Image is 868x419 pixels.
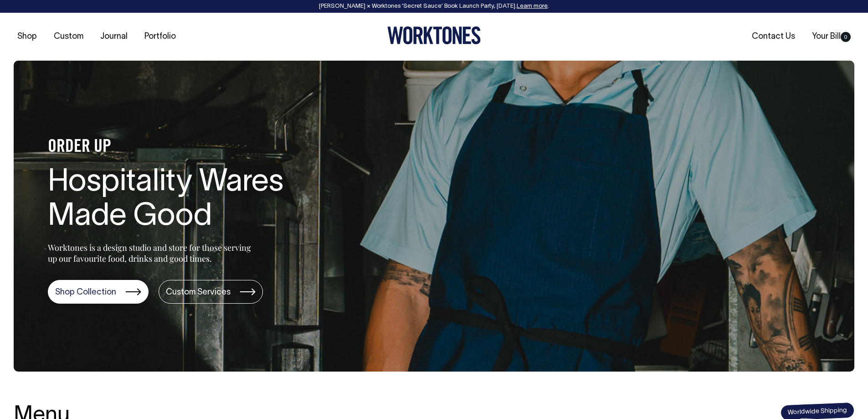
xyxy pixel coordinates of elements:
[48,242,255,264] p: Worktones is a design studio and store for those serving up our favourite food, drinks and good t...
[97,29,131,44] a: Journal
[48,138,339,157] h4: ORDER UP
[841,32,851,42] span: 0
[159,280,263,304] a: Custom Services
[517,4,548,9] a: Learn more
[748,29,799,44] a: Contact Us
[808,29,854,44] a: Your Bill0
[48,280,149,304] a: Shop Collection
[14,29,41,44] a: Shop
[141,29,180,44] a: Portfolio
[48,166,339,234] h1: Hospitality Wares Made Good
[9,3,859,10] div: [PERSON_NAME] × Worktones ‘Secret Sauce’ Book Launch Party, [DATE]. .
[50,29,87,44] a: Custom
